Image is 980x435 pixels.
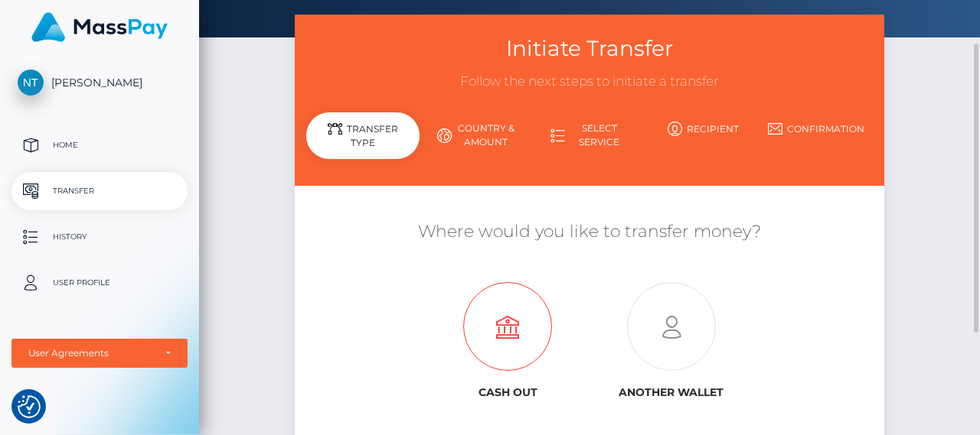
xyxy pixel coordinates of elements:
[11,126,188,164] a: Home
[306,34,873,63] h3: Initiate Transfer
[18,226,181,248] p: History
[18,395,41,418] button: Consent Preferences
[306,73,873,91] h3: Follow the next steps to initiate a transfer
[759,115,873,142] a: Confirmation
[18,180,181,203] p: Transfer
[11,339,188,368] button: User Agreements
[437,386,578,399] h6: Cash out
[11,264,188,302] a: User Profile
[646,115,759,142] a: Recipient
[11,76,188,89] span: [PERSON_NAME]
[306,220,873,244] h5: Where would you like to transfer money?
[11,218,188,256] a: History
[18,395,41,418] img: Revisit consent button
[18,271,181,294] p: User Profile
[31,12,168,42] img: MassPay
[306,112,420,159] div: Transfer Type
[18,134,181,157] p: Home
[28,347,154,359] div: User Agreements
[601,386,742,399] h6: Another wallet
[533,115,646,155] a: Select Service
[420,115,533,155] a: Country & Amount
[11,172,188,210] a: Transfer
